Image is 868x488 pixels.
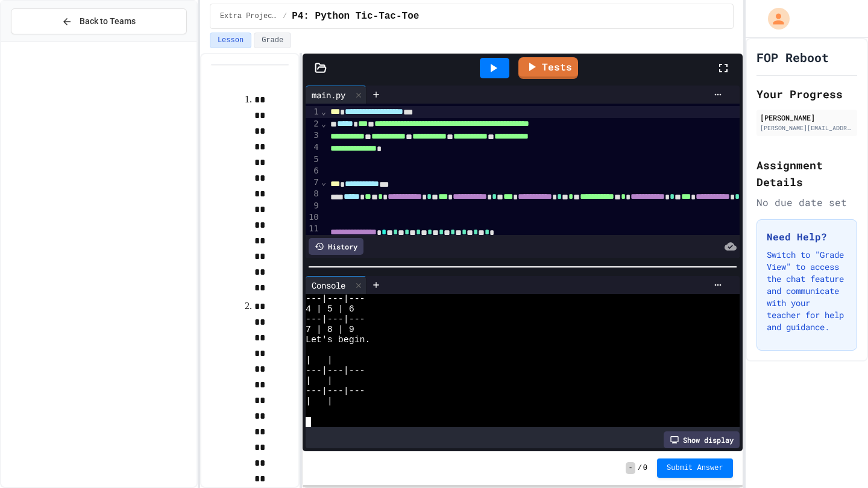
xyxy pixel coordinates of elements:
span: / [638,463,642,473]
iframe: chat widget [817,440,856,476]
div: 10 [306,211,321,223]
span: Let's begin. [306,335,371,345]
span: | | [306,355,333,366]
div: [PERSON_NAME][EMAIL_ADDRESS][PERSON_NAME][DOMAIN_NAME] [760,124,854,133]
span: 7 | 8 | 9 [306,325,354,335]
span: 4 | 5 | 6 [306,304,354,314]
div: main.py [306,86,366,104]
span: 0 [643,463,647,473]
span: / [283,11,287,21]
div: 4 [306,142,321,154]
div: Show display [664,431,740,448]
span: Submit Answer [667,463,723,473]
span: | | [306,396,333,407]
span: Fold line [321,119,327,128]
span: Extra Projects [220,11,278,21]
div: main.py [306,89,351,101]
div: 3 [306,130,321,142]
span: Fold line [321,177,327,187]
div: My Account [755,5,793,33]
div: 11 [306,223,321,235]
button: Grade [254,33,291,48]
span: ---|---|--- [306,314,365,325]
div: No due date set [756,195,857,210]
h1: FOP Reboot [756,49,829,66]
span: | | [306,376,333,386]
div: 9 [306,200,321,211]
span: ---|---|--- [306,386,365,396]
span: ---|---|--- [306,294,365,304]
button: Submit Answer [657,458,733,478]
div: 8 [306,188,321,200]
h2: Your Progress [756,86,857,102]
div: History [309,238,363,255]
iframe: chat widget [768,387,856,439]
button: Back to Teams [11,8,187,34]
div: 6 [306,165,321,177]
div: 1 [306,106,321,118]
span: - [626,462,635,474]
p: Switch to "Grade View" to access the chat feature and communicate with your teacher for help and ... [767,249,847,333]
span: ---|---|--- [306,366,365,376]
span: P4: Python Tic-Tac-Toe [292,9,419,23]
h3: Need Help? [767,230,847,244]
div: Console [306,276,366,294]
h2: Assignment Details [756,157,857,190]
div: Console [306,279,351,292]
span: Fold line [321,107,327,116]
span: Back to Teams [80,15,136,28]
button: Lesson [210,33,251,48]
div: [PERSON_NAME] [760,112,854,123]
a: Tests [518,57,578,79]
div: 2 [306,118,321,130]
div: 12 [306,235,321,247]
div: 5 [306,154,321,165]
div: 7 [306,177,321,189]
